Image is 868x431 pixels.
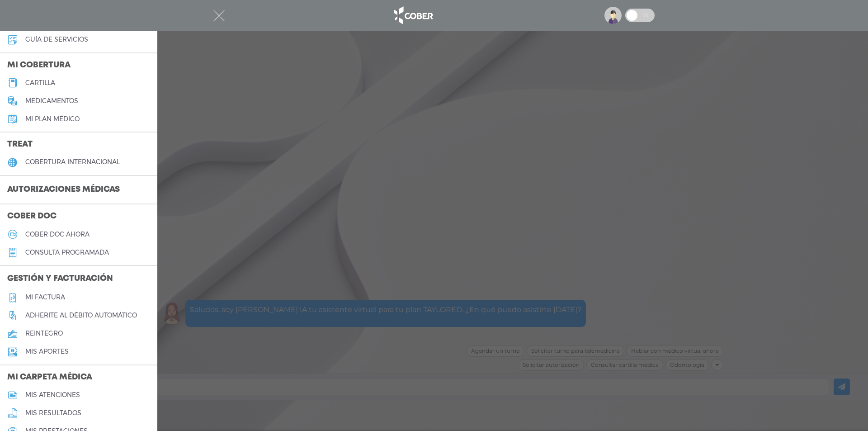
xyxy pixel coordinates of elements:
h5: Mis aportes [25,348,69,355]
img: logo_cober_home-white.png [389,5,437,26]
h5: Adherite al débito automático [25,312,137,319]
h5: cobertura internacional [25,158,120,166]
img: Cober_menu-close-white.svg [213,10,225,21]
h5: medicamentos [25,97,78,105]
img: profile-placeholder.svg [604,7,622,24]
h5: reintegro [25,330,63,337]
h5: mis atenciones [25,391,80,399]
h5: Mi factura [25,294,65,301]
h5: Mi plan médico [25,115,80,123]
h5: Cober doc ahora [25,231,90,238]
h5: cartilla [25,79,55,87]
h5: guía de servicios [25,36,88,43]
h5: mis resultados [25,409,81,417]
h5: consulta programada [25,249,109,256]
